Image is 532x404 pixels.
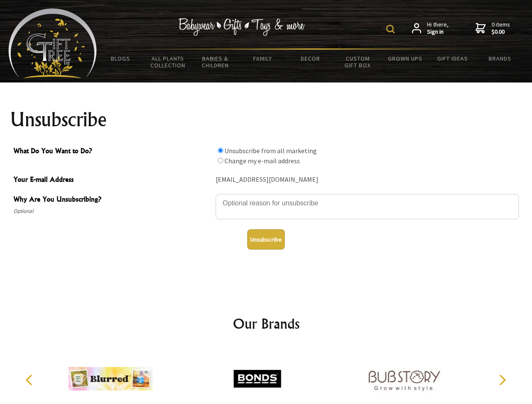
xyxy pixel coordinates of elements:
span: Why Are You Unsubscribing? [13,194,211,206]
img: product search [386,25,395,33]
button: Next [493,371,511,389]
div: [EMAIL_ADDRESS][DOMAIN_NAME] [216,173,519,186]
input: What Do You Want to Do? [218,158,223,163]
strong: $0.00 [492,28,510,36]
span: Your E-mail Address [13,174,211,186]
a: Grown Ups [381,50,429,67]
button: Unsubscribe [247,229,285,250]
a: Family [239,50,287,67]
a: Hi there,Sign in [412,21,449,36]
a: 0 items$0.00 [476,21,510,36]
textarea: Why Are You Unsubscribing? [216,194,519,219]
h1: Unsubscribe [10,109,522,130]
h2: Our Brands [17,314,516,334]
span: Optional [13,206,211,216]
a: Babies & Children [192,50,239,74]
img: Babywear - Gifts - Toys & more [179,18,305,36]
span: Hi there, [427,21,449,36]
a: Decor [286,50,334,67]
a: Brands [476,50,524,67]
label: Change my e-mail address [225,157,300,165]
span: What Do You Want to Do? [13,146,211,158]
a: BLOGS [97,50,144,67]
button: Previous [21,371,40,389]
input: What Do You Want to Do? [218,148,223,153]
a: Gift Ideas [429,50,476,67]
img: Babyware - Gifts - Toys and more... [8,8,97,78]
a: All Plants Collection [144,50,192,74]
strong: Sign in [427,28,449,36]
span: 0 items [492,21,510,36]
a: Custom Gift Box [334,50,382,74]
label: Unsubscribe from all marketing [225,146,317,155]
